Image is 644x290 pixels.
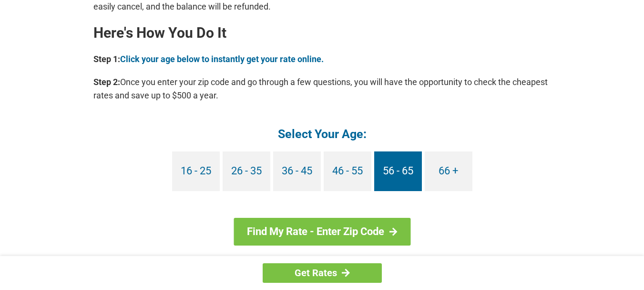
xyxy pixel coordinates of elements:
a: 66 + [425,151,472,191]
a: Click your age below to instantly get your rate online. [120,54,324,64]
a: 26 - 35 [223,151,270,191]
a: 16 - 25 [172,151,220,191]
a: 46 - 55 [324,151,371,191]
a: Get Rates [263,263,382,283]
h2: Here's How You Do It [93,25,551,41]
h4: Select Your Age: [93,126,551,142]
b: Step 1: [93,54,120,64]
b: Step 2: [93,77,120,87]
p: Once you enter your zip code and go through a few questions, you will have the opportunity to che... [93,75,551,102]
a: 56 - 65 [374,151,422,191]
a: 36 - 45 [273,151,321,191]
a: Find My Rate - Enter Zip Code [234,218,410,246]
